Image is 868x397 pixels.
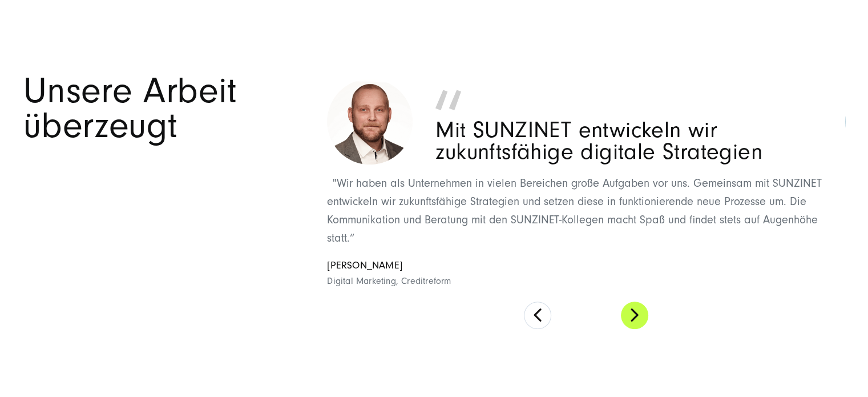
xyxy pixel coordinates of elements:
span: Digital Marketing, Creditreform [327,274,451,289]
span: [PERSON_NAME] [327,258,451,274]
p: Mit SUNZINET entwickeln wir zukunftsfähige digitale Strategien [435,119,845,163]
img: Tim Tuesselmann - Creditreform - Digital Marketing - Zitat für Digitalagentur SUNZINET [327,79,413,165]
h2: Unsere Arbeit überzeugt [23,74,311,143]
p: "Wir haben als Unternehmen in vielen Bereichen große Aufgaben vor uns. Gemeinsam mit SUNZINET ent... [327,174,845,247]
